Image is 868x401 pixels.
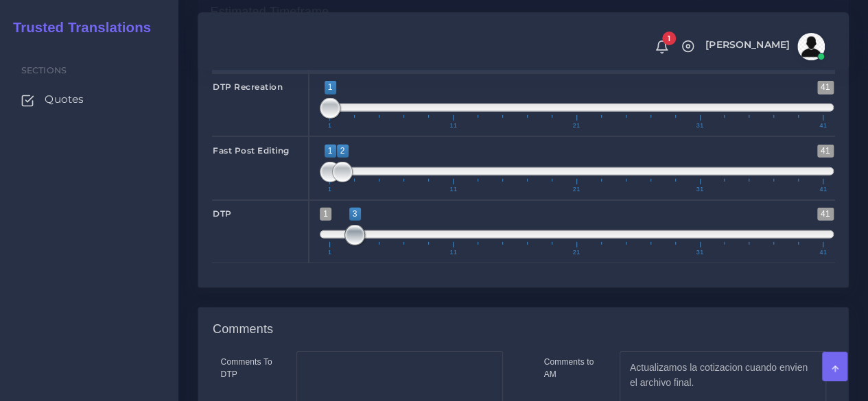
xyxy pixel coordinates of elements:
span: 1 [325,145,336,158]
span: 41 [817,123,829,129]
span: 1 [326,250,334,256]
a: Trusted Translations [3,16,151,39]
span: 31 [694,123,705,129]
span: 1 [326,123,334,129]
span: 31 [694,250,705,256]
h4: Comments [213,322,273,337]
span: Quotes [45,92,84,107]
a: [PERSON_NAME]avatar [699,33,830,60]
span: 21 [571,123,583,129]
label: Comments To DTP [221,356,276,380]
span: [PERSON_NAME] [705,40,790,49]
img: avatar [797,33,825,60]
span: 21 [571,186,583,193]
h2: Trusted Translations [3,19,151,36]
span: 11 [447,123,459,129]
span: 1 [662,32,676,45]
span: 3 [349,208,361,221]
span: 41 [817,145,834,158]
span: 1 [320,208,331,221]
span: 31 [694,186,705,193]
label: Comments to AM [544,356,599,380]
span: 21 [571,250,583,256]
a: Quotes [10,85,168,114]
span: 1 [325,81,336,94]
a: 1 [650,39,674,54]
span: 41 [817,208,834,221]
span: 1 [326,186,334,193]
span: 2 [337,145,349,158]
span: 41 [817,250,829,256]
span: Sections [21,65,67,75]
span: 41 [817,81,834,94]
span: 11 [447,186,459,193]
span: 11 [447,250,459,256]
span: 41 [817,186,829,193]
strong: Fast Post Editing [213,145,290,156]
strong: DTP Recreation [213,82,283,92]
strong: DTP [213,208,232,219]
